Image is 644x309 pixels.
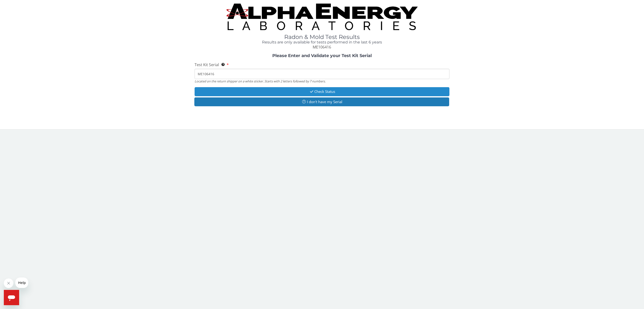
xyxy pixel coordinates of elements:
img: TightCrop.jpg [226,4,418,30]
iframe: Button to launch messaging window [4,290,19,305]
span: Test Kit Serial [195,62,219,67]
button: I don't have my Serial [194,97,449,106]
div: Located on the return shipper on a white sticker. Starts with 2 letters followed by 7 numbers. [195,79,449,83]
iframe: Close message [4,278,13,288]
h1: Radon & Mold Test Results [195,34,449,40]
strong: Please Enter and Validate your Test Kit Serial [272,53,372,58]
button: Check Status [195,87,449,96]
span: ME106416 [313,44,331,50]
iframe: Message from company [15,277,28,288]
h4: Results are only available for tests performed in the last 6 years [195,40,449,44]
